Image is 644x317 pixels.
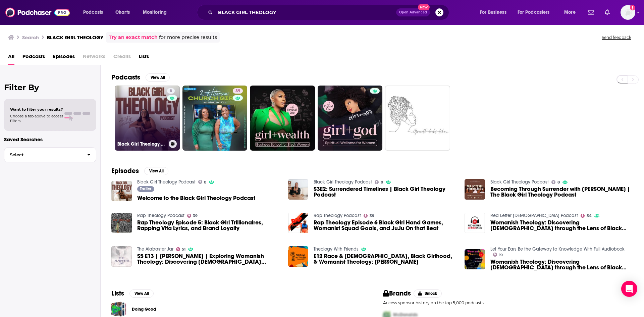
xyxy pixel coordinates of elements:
h3: BLACK GIRL THEOLOGY [47,34,103,41]
a: Doing Good [111,302,126,317]
a: Black Girl Theology Podcast [490,179,549,185]
span: 51 [182,248,185,251]
button: open menu [513,7,559,18]
span: Open Advanced [399,11,427,14]
span: 39 [370,214,374,217]
button: View All [129,289,154,298]
a: ListsView All [111,289,154,298]
span: More [564,8,576,17]
a: 54 [581,214,592,218]
a: Becoming Through Surrender with Destiny Thomas | The Black Girl Theology Podcast [490,186,633,198]
span: Podcasts [83,8,103,17]
a: 19 [493,253,503,257]
span: 8 [557,181,560,184]
span: E12 Race & [DEMOGRAPHIC_DATA], Black Girlhood, & Womanist Theology: [PERSON_NAME] [314,253,457,265]
div: Open Intercom Messenger [621,281,637,297]
a: S3E2: Surrendered Timelines | Black Girl Theology Podcast [288,179,309,200]
span: Becoming Through Surrender with [PERSON_NAME] | The Black Girl Theology Podcast [490,186,633,198]
a: Rap Theology Podcast [137,213,184,218]
button: Select [4,147,96,162]
span: Charts [115,8,130,17]
p: Access sponsor history on the top 5,000 podcasts. [383,300,633,305]
img: S5 E13 | Khristi Lauren Adams | Exploring Womanish Theology: Discovering God Through the Lens of ... [111,246,132,267]
button: Send feedback [600,35,633,40]
button: Open AdvancedNew [396,8,430,16]
a: Show notifications dropdown [602,7,612,18]
button: Unlock [414,289,442,298]
span: 8 [204,181,206,184]
a: 8Black Girl Theology Podcast [115,86,180,151]
span: Networks [83,51,105,65]
img: Welcome to the Black Girl Theology Podcast [111,181,132,201]
button: View All [144,167,168,175]
a: EpisodesView All [111,167,168,175]
a: E12 Race & Church, Black Girlhood, & Womanist Theology: Khristi Lauren Adams [314,253,457,265]
a: 8 [551,180,560,184]
a: Let Your Ears Be the Gateway to Knowledge With Full Audiobook [490,246,625,252]
a: Doing Good [132,306,156,313]
span: Trailer [140,187,151,191]
span: Want to filter your results? [10,107,63,112]
span: Credits [113,51,131,65]
a: 51 [176,247,186,251]
span: 19 [499,254,503,257]
h2: Podcasts [111,73,140,82]
span: S5 E13 | [PERSON_NAME] | Exploring Womanish Theology: Discovering [DEMOGRAPHIC_DATA] Through the ... [137,253,280,265]
a: 39 [187,214,198,218]
h3: Black Girl Theology Podcast [117,141,166,147]
button: View All [146,73,170,82]
img: Womanish Theology: Discovering God through the Lens of Black Girlhood Audiobook by Khristi Lauren... [465,249,485,270]
img: Womanish Theology: Discovering God through the Lens of Black Girlhood | Khristi Adams [465,213,485,233]
span: Monitoring [143,8,167,17]
span: Womanish Theology: Discovering [DEMOGRAPHIC_DATA] through the Lens of Black Girlhood | [PERSON_NAME] [490,220,633,231]
a: Red Letter Christians Podcast [490,213,578,218]
img: Podchaser - Follow, Share and Rate Podcasts [5,6,70,19]
span: 54 [587,214,592,217]
span: 8 [170,88,172,95]
a: 39 [182,86,248,151]
span: for more precise results [159,34,217,41]
a: Rap Theology Podcast [314,213,361,218]
h2: Brands [383,289,411,298]
a: Rap Theology Episode 5: Black Girl Trillionaires, Rapping Vita Lyrics, and Brand Loyalty [137,220,280,231]
a: S5 E13 | Khristi Lauren Adams | Exploring Womanish Theology: Discovering God Through the Lens of ... [137,253,280,265]
h2: Filter By [4,83,96,92]
a: Lists [139,51,149,65]
span: Rap Theology Episode 6 Black Girl Hand Games, Womanist Squad Goals, and JuJu On that Beat [314,220,457,231]
a: Show notifications dropdown [585,7,597,18]
button: open menu [78,7,112,18]
a: 8 [167,88,175,94]
a: Rap Theology Episode 6 Black Girl Hand Games, Womanist Squad Goals, and JuJu On that Beat [288,213,309,233]
span: Select [4,153,82,157]
span: Womanish Theology: Discovering [DEMOGRAPHIC_DATA] through the Lens of Black Girlhood Audiobook by... [490,259,633,270]
a: S3E2: Surrendered Timelines | Black Girl Theology Podcast [314,186,457,198]
a: The Alabaster Jar [137,246,173,252]
span: Logged in as BenLaurro [621,5,635,20]
a: Podcasts [22,51,45,65]
span: 39 [235,88,240,95]
span: Choose a tab above to access filters. [10,114,63,123]
span: 8 [381,181,383,184]
a: All [8,51,14,65]
a: PodcastsView All [111,73,170,82]
a: Charts [111,7,134,18]
span: New [418,4,430,10]
h2: Episodes [111,167,139,175]
img: E12 Race & Church, Black Girlhood, & Womanist Theology: Khristi Lauren Adams [288,246,309,267]
button: open menu [138,7,175,18]
button: open menu [559,7,584,18]
a: 8 [375,180,383,184]
img: Becoming Through Surrender with Destiny Thomas | The Black Girl Theology Podcast [465,179,485,200]
a: Theology With Friends [314,246,359,252]
a: Welcome to the Black Girl Theology Podcast [137,195,255,201]
span: 39 [193,214,198,217]
a: Womanish Theology: Discovering God through the Lens of Black Girlhood Audiobook by Khristi Lauren... [490,259,633,270]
